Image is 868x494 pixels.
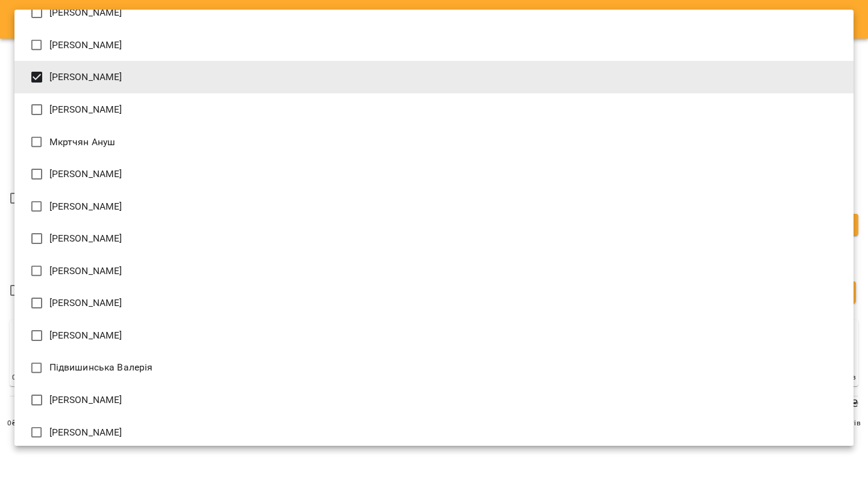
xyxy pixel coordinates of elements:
span: [PERSON_NAME] [49,296,122,310]
span: [PERSON_NAME] [49,167,122,181]
span: [PERSON_NAME] [49,393,122,407]
span: [PERSON_NAME] [49,102,122,117]
span: [PERSON_NAME] [49,70,122,84]
span: Підвишинська Валерія [49,360,153,375]
span: [PERSON_NAME] [49,231,122,246]
span: [PERSON_NAME] [49,38,122,52]
span: [PERSON_NAME] [49,5,122,20]
span: [PERSON_NAME] [49,199,122,214]
span: [PERSON_NAME] [49,264,122,278]
span: [PERSON_NAME] [49,425,122,440]
span: [PERSON_NAME] [49,328,122,343]
span: Мкртчян Ануш [49,135,116,149]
